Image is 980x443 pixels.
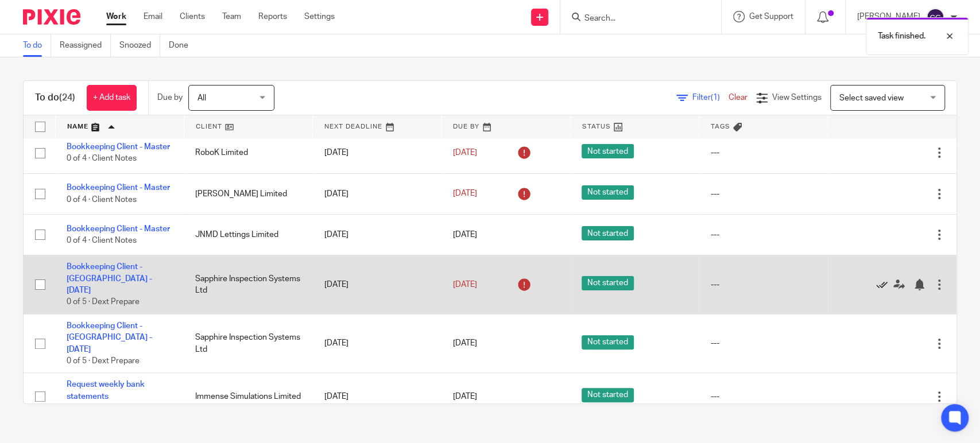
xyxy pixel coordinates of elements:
a: + Add task [87,85,137,111]
span: Not started [582,185,634,200]
td: [DATE] [313,214,441,255]
span: 0 of 4 · Client Notes [67,236,137,244]
div: --- [710,188,816,200]
img: Pixie [23,9,80,25]
a: Settings [304,11,335,22]
span: Tags [711,123,730,130]
p: Task finished. [878,30,925,42]
a: Work [106,11,126,22]
a: Clear [729,94,747,102]
span: Not started [582,388,634,402]
div: --- [710,279,816,290]
span: All [197,94,206,102]
span: 0 of 5 · Dext Prepare [67,357,140,365]
a: Bookkeeping Client - [GEOGRAPHIC_DATA] - [DATE] [67,322,152,353]
a: Team [222,11,241,22]
span: 0 of 4 · Client Notes [67,154,137,162]
a: Request weekly bank statements [67,380,145,400]
a: Bookkeeping Client - Master [67,184,170,192]
span: 0 of 4 · Client Notes [67,196,137,204]
td: JNMD Lettings Limited [184,214,312,255]
div: --- [710,147,816,158]
td: Sapphire Inspection Systems Ltd [184,314,312,373]
a: Clients [180,11,205,22]
span: Select saved view [839,94,904,102]
td: [DATE] [313,373,441,420]
div: --- [710,229,816,240]
a: Bookkeeping Client - Master [67,225,170,233]
span: [DATE] [453,340,477,348]
span: [DATE] [453,393,477,401]
td: [DATE] [313,255,441,314]
a: To do [23,34,51,57]
span: (24) [59,93,75,102]
span: Not started [582,144,634,158]
td: [DATE] [313,314,441,373]
span: [DATE] [453,149,477,157]
span: Not started [582,276,634,290]
a: Done [169,34,197,57]
span: [DATE] [453,281,477,289]
span: Filter [692,94,729,102]
img: svg%3E [926,8,944,26]
span: 0 of 5 · Dext Prepare [67,298,140,306]
td: RoboK Limited [184,133,312,173]
p: Due by [157,92,183,103]
td: Sapphire Inspection Systems Ltd [184,255,312,314]
td: [DATE] [313,173,441,214]
a: Reports [258,11,287,22]
div: --- [710,337,816,349]
a: Snoozed [119,34,160,57]
a: Bookkeeping Client - [GEOGRAPHIC_DATA] - [DATE] [67,263,152,294]
span: Not started [582,226,634,240]
span: Not started [582,335,634,349]
td: Immense Simulations Limited [184,373,312,420]
span: (1) [711,94,720,102]
a: Mark as done [876,279,893,290]
span: [DATE] [453,190,477,198]
td: [PERSON_NAME] Limited [184,173,312,214]
a: Bookkeeping Client - Master [67,143,170,151]
a: Email [144,11,162,22]
a: Reassigned [60,34,111,57]
div: --- [710,391,816,402]
span: View Settings [772,94,822,102]
span: [DATE] [453,231,477,239]
h1: To do [35,92,75,104]
td: [DATE] [313,133,441,173]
